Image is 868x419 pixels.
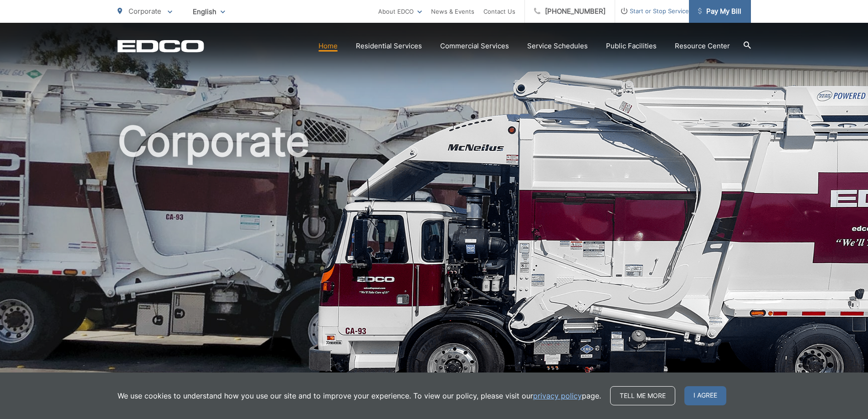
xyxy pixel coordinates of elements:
[118,40,204,52] a: EDCD logo. Return to the homepage.
[318,41,338,52] a: Home
[431,6,474,17] a: News & Events
[118,119,751,407] h1: Corporate
[186,4,232,20] span: English
[527,41,588,52] a: Service Schedules
[533,390,582,401] a: privacy policy
[118,390,601,401] p: We use cookies to understand how you use our site and to improve your experience. To view our pol...
[483,6,515,17] a: Contact Us
[440,41,509,52] a: Commercial Services
[378,6,422,17] a: About EDCO
[356,41,422,52] a: Residential Services
[610,386,675,405] a: Tell me more
[698,6,741,17] span: Pay My Bill
[675,41,730,52] a: Resource Center
[684,386,726,405] span: I agree
[606,41,657,52] a: Public Facilities
[128,7,161,16] span: Corporate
